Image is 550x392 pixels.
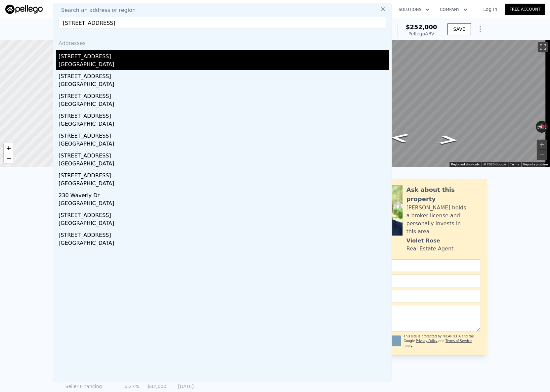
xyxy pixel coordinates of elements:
[406,237,440,245] div: Violet Rose
[59,209,389,219] div: [STREET_ADDRESS]
[59,160,389,169] div: [GEOGRAPHIC_DATA]
[406,23,437,30] span: $252,000
[4,153,14,163] a: Zoom out
[59,149,389,160] div: [STREET_ADDRESS]
[59,70,389,80] div: [STREET_ADDRESS]
[7,144,11,152] span: +
[59,120,389,129] div: [GEOGRAPHIC_DATA]
[170,383,193,390] div: [DATE]
[59,140,389,149] div: [GEOGRAPHIC_DATA]
[537,140,547,150] button: Zoom in
[406,30,437,37] div: Pellego ARV
[303,40,550,167] div: Map
[59,109,389,120] div: [STREET_ADDRESS]
[5,5,43,14] img: Pellego
[416,339,437,343] a: Privacy Policy
[474,22,487,36] button: Show Options
[538,42,548,52] button: Toggle fullscreen view
[536,121,539,133] button: Rotate counterclockwise
[445,339,472,343] a: Terms of Service
[59,169,389,180] div: [STREET_ADDRESS]
[544,121,548,133] button: Rotate clockwise
[59,219,389,229] div: [GEOGRAPHIC_DATA]
[59,61,389,70] div: [GEOGRAPHIC_DATA]
[403,334,480,348] div: This site is protected by reCAPTCHA and the Google and apply.
[431,133,466,147] path: Go North, Southern Charm Cir
[59,100,389,109] div: [GEOGRAPHIC_DATA]
[505,4,545,15] a: Free Account
[143,383,166,390] div: $82,000
[523,162,548,166] a: Report a problem
[56,6,136,14] span: Search an address or region
[435,4,473,16] button: Company
[303,40,550,167] div: Street View
[406,245,454,253] div: Real Estate Agent
[361,290,480,302] input: Phone
[59,199,389,209] div: [GEOGRAPHIC_DATA]
[361,275,480,287] input: Email
[536,124,548,129] button: Reset the view
[361,259,480,272] input: Name
[510,162,519,166] a: Terms
[59,129,389,140] div: [STREET_ADDRESS]
[537,150,547,160] button: Zoom out
[59,239,389,248] div: [GEOGRAPHIC_DATA]
[59,17,386,29] input: Enter an address, city, region, neighborhood or zip code
[7,154,11,162] span: −
[116,383,139,390] div: 6.27%
[59,180,389,189] div: [GEOGRAPHIC_DATA]
[59,80,389,90] div: [GEOGRAPHIC_DATA]
[475,6,505,13] a: Log In
[406,204,480,236] div: [PERSON_NAME] holds a broker license and personally invests in this area
[4,143,14,153] a: Zoom in
[65,383,112,390] div: Seller Financing
[484,162,506,166] span: © 2025 Google
[406,185,480,204] div: Ask about this property
[59,229,389,239] div: [STREET_ADDRESS]
[393,4,435,16] button: Solutions
[59,50,389,61] div: [STREET_ADDRESS]
[59,189,389,199] div: 230 Waverly Dr
[59,90,389,100] div: [STREET_ADDRESS]
[56,34,389,50] div: Addresses
[382,131,417,145] path: Go South, Southern Charm Cir
[451,162,480,167] button: Keyboard shortcuts
[447,23,471,35] button: SAVE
